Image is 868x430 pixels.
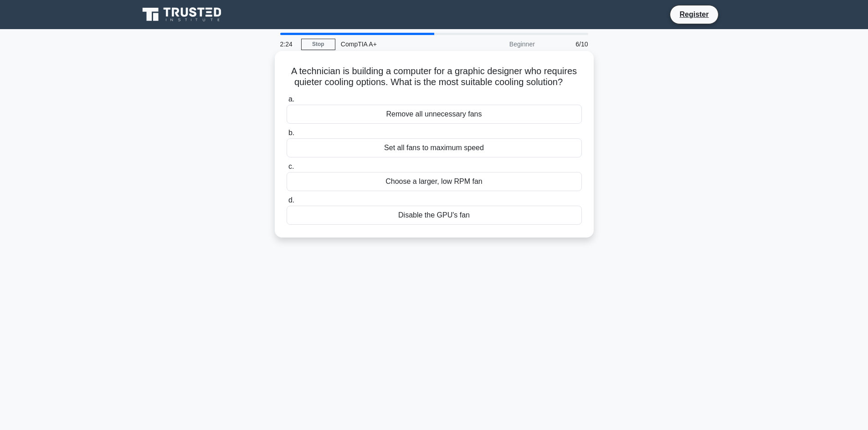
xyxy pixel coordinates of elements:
a: Register [674,9,714,20]
span: d. [288,196,294,204]
div: 6/10 [540,35,594,53]
div: 2:24 [275,35,301,53]
div: Set all fans to maximum speed [287,138,582,157]
h5: A technician is building a computer for a graphic designer who requires quieter cooling options. ... [286,66,583,88]
div: Choose a larger, low RPM fan [287,172,582,191]
span: a. [288,95,294,103]
div: Beginner [461,35,540,53]
div: CompTIA A+ [335,35,461,53]
a: Stop [301,39,335,50]
div: Disable the GPU's fan [287,206,582,225]
span: c. [288,162,294,170]
span: b. [288,129,294,137]
div: Remove all unnecessary fans [287,105,582,124]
